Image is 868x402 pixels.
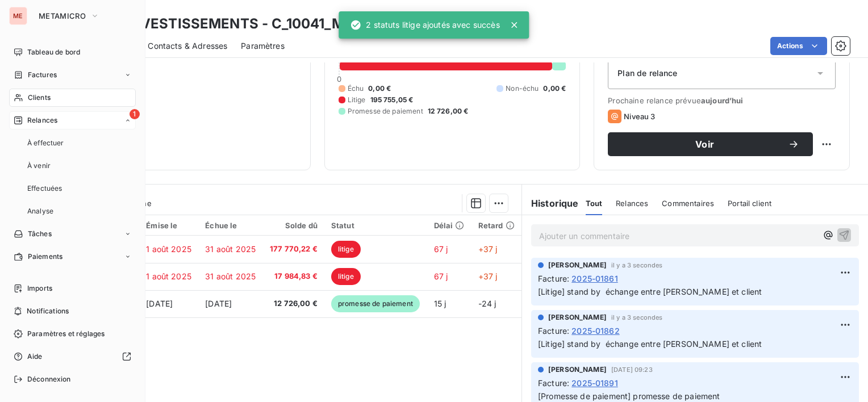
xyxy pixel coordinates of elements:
[522,196,579,210] h6: Historique
[621,140,788,149] span: Voir
[270,221,318,230] div: Solde dû
[571,377,618,389] span: 2025-01891
[624,112,655,121] span: Niveau 3
[538,273,569,284] span: Facture :
[478,271,498,281] span: +37 j
[538,339,762,349] span: [Litige] stand by échange entre [PERSON_NAME] et client
[100,14,371,34] h3: IBP INVESTISSEMENTS - C_10041_META
[608,132,813,156] button: Voir
[571,325,620,337] span: 2025-01862
[434,221,465,230] div: Délai
[270,271,318,282] span: 17 984,83 €
[9,7,27,25] div: ME
[478,299,496,308] span: -24 j
[130,109,140,119] span: 1
[28,229,52,239] span: Tâches
[434,271,448,281] span: 67 j
[434,299,446,308] span: 15 j
[205,299,232,308] span: [DATE]
[478,221,515,230] div: Retard
[348,83,364,94] span: Échu
[348,95,366,105] span: Litige
[28,70,57,80] span: Factures
[548,312,607,323] span: [PERSON_NAME]
[27,351,43,362] span: Aide
[27,306,69,316] span: Notifications
[39,11,86,20] span: METAMICRO
[611,314,663,321] span: il y a 3 secondes
[146,299,173,308] span: [DATE]
[146,221,191,230] div: Émise le
[538,325,569,337] span: Facture :
[548,365,607,375] span: [PERSON_NAME]
[478,244,498,254] span: +37 j
[538,391,720,401] span: [Promesse de paiement] promesse de paiement
[829,363,857,391] iframe: Intercom live chat
[331,295,420,312] span: promesse de paiement
[9,347,136,366] a: Aide
[28,252,62,262] span: Paiements
[27,138,64,148] span: À effectuer
[368,83,391,94] span: 0,00 €
[331,241,361,258] span: litige
[205,221,256,230] div: Échue le
[27,283,52,294] span: Imports
[506,83,539,94] span: Non-échu
[611,262,663,269] span: il y a 3 secondes
[538,287,762,296] span: [Litige] stand by échange entre [PERSON_NAME] et client
[662,199,714,208] span: Commentaires
[270,298,318,309] span: 12 726,00 €
[27,161,51,171] span: À venir
[27,329,105,339] span: Paramètres et réglages
[348,106,423,116] span: Promesse de paiement
[241,40,285,52] span: Paramètres
[428,106,469,116] span: 12 726,00 €
[608,96,836,105] span: Prochaine relance prévue
[611,366,653,373] span: [DATE] 09:23
[350,15,499,35] div: 2 statuts litige ajoutés avec succès
[617,68,677,79] span: Plan de relance
[701,96,744,105] span: aujourd’hui
[331,221,420,230] div: Statut
[270,244,318,255] span: 177 770,22 €
[28,93,51,103] span: Clients
[146,271,191,281] span: 1 août 2025
[434,244,448,254] span: 67 j
[27,183,62,194] span: Effectuées
[27,115,57,125] span: Relances
[331,268,361,285] span: litige
[770,37,827,55] button: Actions
[27,374,71,384] span: Déconnexion
[27,206,53,216] span: Analyse
[586,199,603,208] span: Tout
[548,260,607,270] span: [PERSON_NAME]
[538,377,569,389] span: Facture :
[148,40,227,52] span: Contacts & Adresses
[146,244,191,254] span: 1 août 2025
[728,199,771,208] span: Portail client
[543,83,566,94] span: 0,00 €
[27,47,80,57] span: Tableau de bord
[571,273,618,284] span: 2025-01861
[616,199,648,208] span: Relances
[337,74,341,83] span: 0
[370,95,414,105] span: 195 755,05 €
[205,244,256,254] span: 31 août 2025
[205,271,256,281] span: 31 août 2025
